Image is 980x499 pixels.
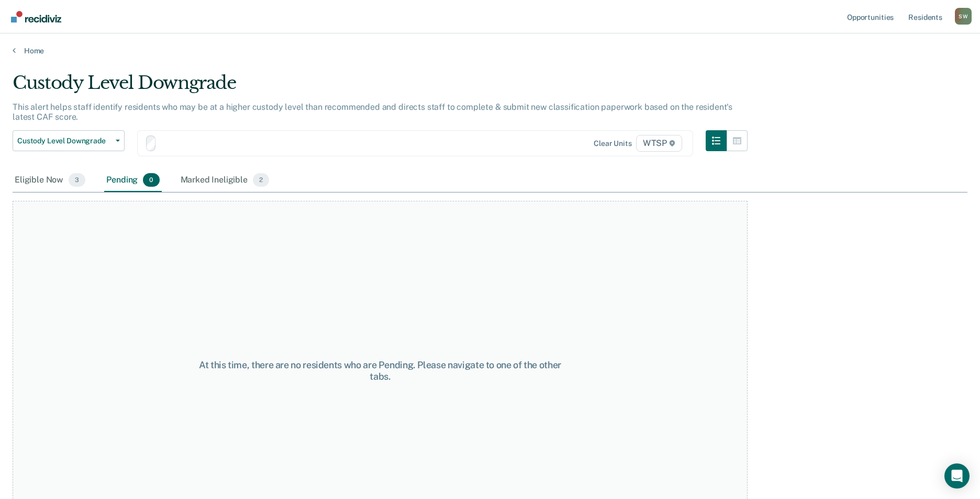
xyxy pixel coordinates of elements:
[13,46,967,55] a: Home
[13,102,732,122] p: This alert helps staff identify residents who may be at a higher custody level than recommended a...
[17,137,112,145] span: Custody Level Downgrade
[13,130,125,151] button: Custody Level Downgrade
[11,11,61,22] img: Recidiviz
[955,8,972,25] button: Profile dropdown button
[594,139,632,148] div: Clear units
[944,463,970,489] div: Open Intercom Messenger
[179,169,272,192] div: Marked Ineligible2
[13,72,748,102] div: Custody Level Downgrade
[955,8,972,25] div: S W
[13,169,87,192] div: Eligible Now3
[636,135,682,152] span: WTSP
[104,169,161,192] div: Pending0
[253,173,269,187] span: 2
[197,359,564,382] div: At this time, there are no residents who are Pending. Please navigate to one of the other tabs.
[69,173,85,187] span: 3
[143,173,159,187] span: 0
